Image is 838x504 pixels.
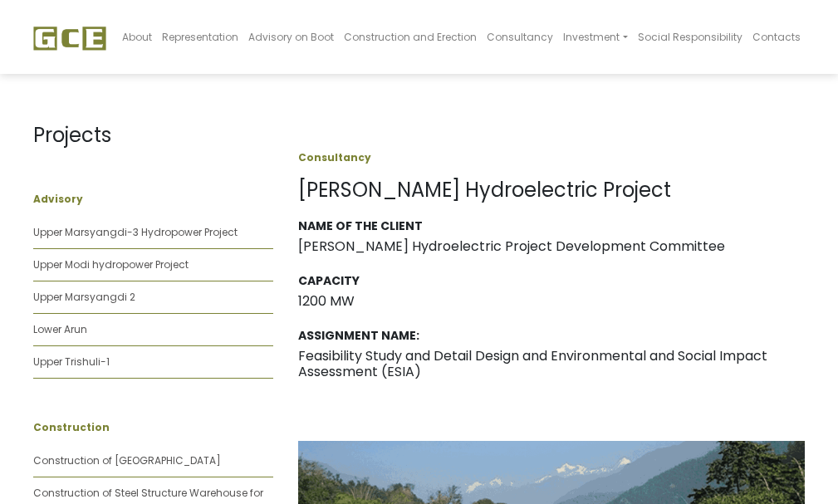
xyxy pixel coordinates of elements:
span: Representation [162,30,238,44]
a: Lower Arun [33,322,87,336]
h3: Capacity [298,274,805,288]
a: Upper Marsyangdi 2 [33,290,135,304]
h3: Name of the Client [298,219,805,233]
span: About [122,30,152,44]
a: Representation [157,5,243,69]
h1: [PERSON_NAME] Hydroelectric Project [298,179,805,203]
a: Social Responsibility [633,5,747,69]
h3: [PERSON_NAME] Hydroelectric Project Development Committee [298,238,805,254]
a: About [117,5,157,69]
span: Advisory on Boot [248,30,334,44]
a: Upper Marsyangdi-3 Hydropower Project [33,225,238,239]
span: Construction and Erection [344,30,477,44]
span: Social Responsibility [638,30,742,44]
a: Contacts [747,5,806,69]
span: Contacts [752,30,801,44]
p: Projects [33,120,274,150]
span: Consultancy [487,30,553,44]
a: Construction of [GEOGRAPHIC_DATA] [33,453,221,467]
img: GCE Group [33,26,106,51]
h3: 1200 MW [298,293,805,309]
h3: Feasibility Study and Detail Design and Environmental and Social Impact Assessment (ESIA) [298,348,805,379]
span: Investment [563,30,620,44]
a: Upper Trishuli-1 [33,355,110,369]
a: Advisory on Boot [243,5,339,69]
a: Upper Modi hydropower Project [33,257,189,272]
a: Investment [558,5,632,69]
h3: Assignment Name: [298,329,805,343]
p: Consultancy [298,150,805,165]
p: Advisory [33,192,274,207]
a: Consultancy [482,5,558,69]
a: Construction and Erection [339,5,482,69]
p: Construction [33,420,274,435]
